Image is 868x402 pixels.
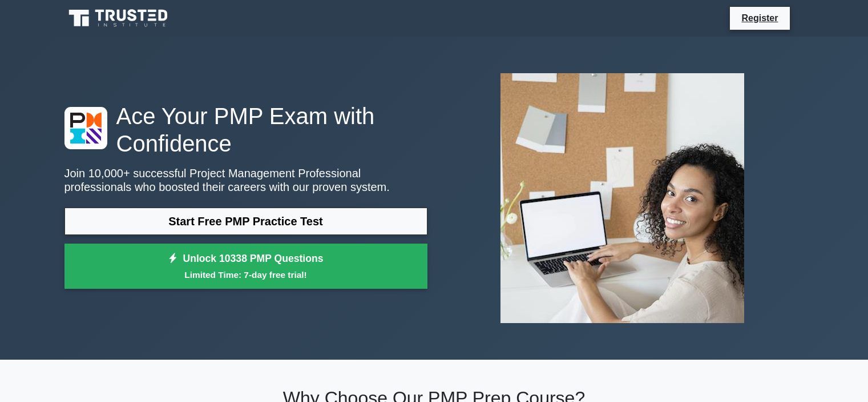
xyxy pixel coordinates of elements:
a: Unlock 10338 PMP QuestionsLimited Time: 7-day free trial! [64,244,427,289]
h1: Ace Your PMP Exam with Confidence [64,102,427,157]
a: Register [734,11,785,25]
a: Start Free PMP Practice Test [64,208,427,235]
small: Limited Time: 7-day free trial! [79,268,413,281]
p: Join 10,000+ successful Project Management Professional professionals who boosted their careers w... [64,166,427,194]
